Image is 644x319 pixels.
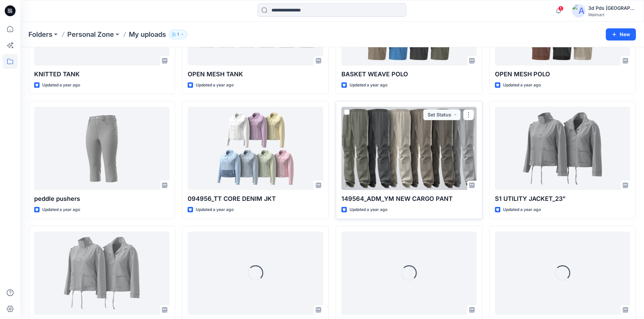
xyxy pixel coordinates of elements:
a: Personal Zone [67,30,114,39]
div: 3d Pds [GEOGRAPHIC_DATA] [588,4,636,12]
p: 1 [177,31,179,38]
p: 094956_TT CORE DENIM JKT [188,194,323,204]
p: KNITTED TANK [34,70,169,79]
p: Updated a year ago [196,206,234,213]
p: Updated a year ago [350,82,387,89]
p: Updated a year ago [503,206,541,213]
p: My uploads [129,30,166,39]
a: 149564_ADM_YM NEW CARGO PANT [341,107,477,190]
span: 1 [558,6,564,11]
a: 094956_TT CORE DENIM JKT [188,107,323,190]
a: Folders [28,30,52,39]
p: Updated a year ago [42,82,80,89]
p: BASKET WEAVE POLO [341,70,477,79]
a: S1 UTILITY JACKET_23" [495,107,630,190]
p: S1 UTILITY JACKET_23" [495,194,630,204]
p: Updated a year ago [503,82,541,89]
button: New [606,28,636,41]
p: Updated a year ago [42,206,80,213]
p: OPEN MESH TANK [188,70,323,79]
p: OPEN MESH POLO [495,70,630,79]
img: avatar [572,4,586,18]
p: peddle pushers [34,194,169,204]
a: peddle pushers [34,107,169,190]
p: Updated a year ago [350,206,387,213]
p: 149564_ADM_YM NEW CARGO PANT [341,194,477,204]
a: 148522_ADM_ELEVATED UTILITY JACKET [34,232,169,315]
p: Updated a year ago [196,82,234,89]
div: Walmart [588,12,636,17]
button: 1 [169,30,187,39]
